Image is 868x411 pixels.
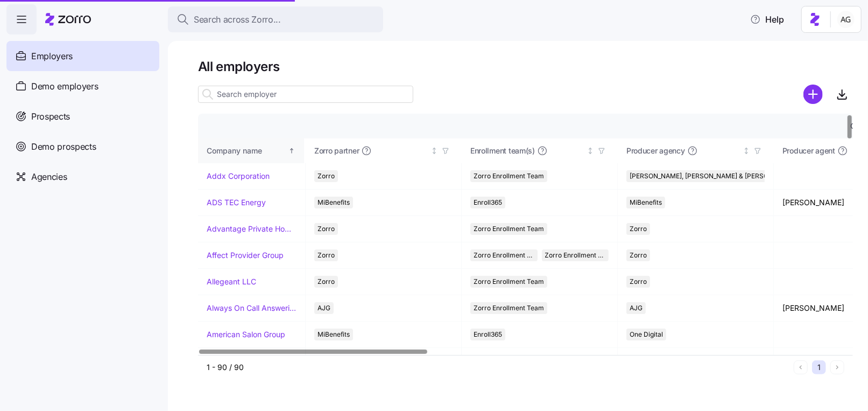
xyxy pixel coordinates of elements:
[317,329,350,340] span: MiBenefits
[207,250,284,261] a: Affect Provider Group
[545,249,606,261] span: Zorro Enrollment Experts
[6,101,159,131] a: Prospects
[630,223,647,235] span: Zorro
[31,170,67,184] span: Agencies
[474,329,502,340] span: Enroll365
[207,276,256,287] a: Allegeant LLC
[431,147,438,155] div: Not sorted
[6,41,159,71] a: Employers
[750,13,784,26] span: Help
[306,138,462,163] th: Zorro partnerNot sorted
[207,362,789,373] div: 1 - 90 / 90
[6,131,159,162] a: Demo prospects
[474,197,502,208] span: Enroll365
[830,360,844,374] button: Next page
[207,171,270,182] a: Addx Corporation
[626,145,685,156] span: Producer agency
[803,85,823,104] svg: add icon
[317,276,335,288] span: Zorro
[317,197,350,208] span: MiBenefits
[474,276,544,288] span: Zorro Enrollment Team
[630,170,797,182] span: [PERSON_NAME], [PERSON_NAME] & [PERSON_NAME]
[31,50,73,63] span: Employers
[317,302,330,314] span: AJG
[462,138,618,163] th: Enrollment team(s)Not sorted
[587,147,594,155] div: Not sorted
[794,360,808,374] button: Previous page
[207,329,285,340] a: American Salon Group
[31,110,70,123] span: Prospects
[812,360,826,374] button: 1
[474,249,534,261] span: Zorro Enrollment Team
[618,138,774,163] th: Producer agencyNot sorted
[314,145,359,156] span: Zorro partner
[470,145,535,156] span: Enrollment team(s)
[630,329,663,340] span: One Digital
[837,11,855,28] img: 5fc55c57e0610270ad857448bea2f2d5
[198,86,413,103] input: Search employer
[31,140,96,154] span: Demo prospects
[743,147,750,155] div: Not sorted
[782,145,835,156] span: Producer agent
[474,223,544,235] span: Zorro Enrollment Team
[31,80,98,93] span: Demo employers
[474,170,544,182] span: Zorro Enrollment Team
[630,249,647,261] span: Zorro
[168,6,383,32] button: Search across Zorro...
[207,197,266,208] a: ADS TEC Energy
[317,170,335,182] span: Zorro
[474,302,544,314] span: Zorro Enrollment Team
[207,145,286,157] div: Company name
[6,162,159,192] a: Agencies
[317,249,335,261] span: Zorro
[630,302,643,314] span: AJG
[630,197,662,208] span: MiBenefits
[207,303,297,314] a: Always On Call Answering Service
[207,224,297,234] a: Advantage Private Home Care
[317,223,335,235] span: Zorro
[288,147,295,155] div: Sorted ascending
[198,138,306,163] th: Company nameSorted ascending
[198,58,853,75] h1: All employers
[6,71,159,101] a: Demo employers
[194,13,281,26] span: Search across Zorro...
[630,276,647,288] span: Zorro
[742,9,793,30] button: Help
